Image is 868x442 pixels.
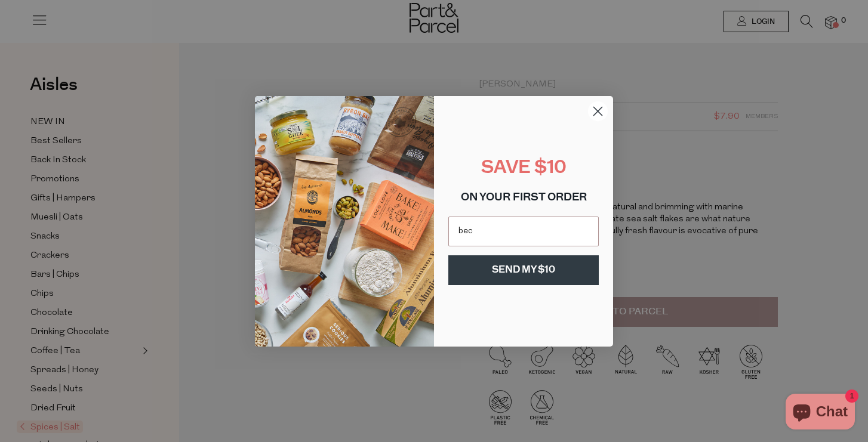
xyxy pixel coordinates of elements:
inbox-online-store-chat: Shopify online store chat [782,394,858,432]
button: SEND MY $10 [448,255,599,285]
span: SAVE $10 [481,159,567,178]
button: Close dialog [587,101,608,122]
input: Email [448,217,599,246]
img: 8150f546-27cf-4737-854f-2b4f1cdd6266.png [255,96,434,347]
span: ON YOUR FIRST ORDER [461,193,587,203]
